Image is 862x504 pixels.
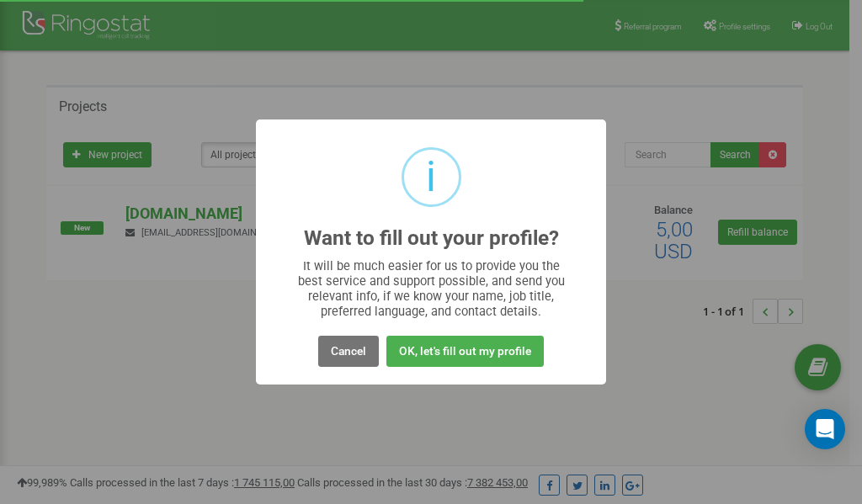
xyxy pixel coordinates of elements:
[805,409,845,449] div: Open Intercom Messenger
[426,150,436,204] div: i
[304,227,559,250] h2: Want to fill out your profile?
[318,336,379,367] button: Cancel
[386,336,544,367] button: OK, let's fill out my profile
[290,258,573,319] div: It will be much easier for us to provide you the best service and support possible, and send you ...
